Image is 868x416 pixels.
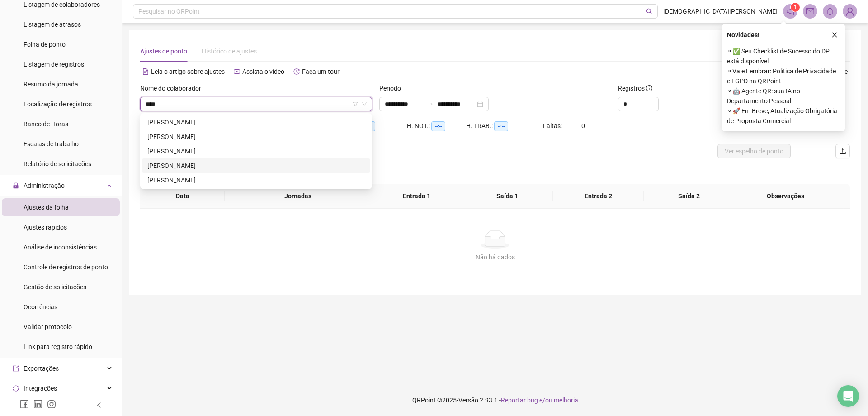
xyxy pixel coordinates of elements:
span: ⚬ 🤖 Agente QR: sua IA no Departamento Pessoal [727,86,840,106]
span: Registros [618,83,652,93]
span: to [426,100,434,108]
th: Data [140,184,225,209]
span: lock [13,182,19,189]
span: Reportar bug e/ou melhoria [501,397,578,404]
span: [DEMOGRAPHIC_DATA][PERSON_NAME] [663,6,778,16]
span: Escalas de trabalho [24,140,79,148]
span: Exportações [24,365,59,372]
span: Relatório de solicitações [24,160,91,167]
div: [PERSON_NAME] [147,132,365,142]
span: Assista o vídeo [242,68,284,75]
th: Observações [728,184,843,209]
div: H. TRAB.: [466,121,543,131]
div: H. NOT.: [407,121,466,131]
span: close [831,32,838,38]
span: mail [806,7,814,15]
span: info-circle [646,85,652,91]
span: Gestão de solicitações [24,283,86,291]
span: Ajustes de ponto [140,48,187,55]
span: Observações [735,191,836,201]
span: 1 [794,4,797,10]
div: ILANA KAUANE FONTES SOUZA [142,158,370,173]
img: 69351 [843,5,857,18]
div: FRANCILANE LIMA DE OLIVEIRA [142,144,370,158]
span: Faltas: [543,122,563,129]
span: --:-- [494,121,508,131]
span: instagram [47,400,56,409]
span: Ajustes da folha [24,204,69,211]
span: Link para registro rápido [24,343,92,350]
span: Leia o artigo sobre ajustes [151,68,225,75]
th: Saída 1 [462,184,553,209]
span: 0 [581,122,585,129]
span: youtube [234,68,240,75]
span: down [362,101,367,107]
span: Listagem de registros [24,61,84,68]
span: Histórico de ajustes [202,48,257,55]
span: Ajustes rápidos [24,224,67,231]
span: --:-- [431,121,445,131]
span: Administração [24,182,65,189]
div: HE 3: [348,121,407,131]
span: Versão [458,397,478,404]
span: filter [353,101,358,107]
span: file-text [142,68,149,75]
div: Não há dados [151,252,839,262]
span: swap-right [426,100,434,108]
span: Faça um tour [302,68,340,75]
span: Folha de ponto [24,41,66,48]
sup: 1 [791,3,800,12]
span: Listagem de atrasos [24,21,81,28]
span: Controle de registros de ponto [24,263,108,271]
span: export [13,365,19,372]
span: linkedin [33,400,42,409]
span: search [646,8,653,15]
span: ⚬ 🚀 Em Breve, Atualização Obrigatória de Proposta Comercial [727,106,840,126]
span: Localização de registros [24,100,92,108]
th: Saída 2 [644,184,735,209]
span: Resumo da jornada [24,81,78,88]
div: CARLOS EDUARDO VILANOVA DA SILVA [142,115,370,129]
div: [PERSON_NAME] [147,146,365,156]
span: notification [786,7,794,15]
span: Análise de inconsistências [24,244,97,251]
span: upload [839,148,846,155]
footer: QRPoint © 2025 - 2.93.1 - [122,384,868,416]
span: Banco de Horas [24,120,68,128]
span: facebook [20,400,29,409]
div: Open Intercom Messenger [837,385,859,407]
span: ⚬ Vale Lembrar: Política de Privacidade e LGPD na QRPoint [727,66,840,86]
span: history [293,68,300,75]
span: Ocorrências [24,303,57,311]
div: [PERSON_NAME] [147,161,365,171]
span: left [96,402,102,408]
th: Entrada 1 [371,184,462,209]
span: Validar protocolo [24,323,72,330]
label: Período [379,83,407,93]
div: VILANI ALVES FERREIRA SANTANA [142,173,370,187]
div: [PERSON_NAME] [147,175,365,185]
button: Ver espelho de ponto [717,144,791,158]
th: Jornadas [225,184,371,209]
div: EDILANIA BOMFIM SANTOS [142,129,370,144]
span: sync [13,385,19,392]
span: Listagem de colaboradores [24,1,100,8]
span: bell [826,7,834,15]
label: Nome do colaborador [140,83,207,93]
th: Entrada 2 [553,184,644,209]
span: ⚬ ✅ Seu Checklist de Sucesso do DP está disponível [727,46,840,66]
div: [PERSON_NAME] [147,117,365,127]
span: Novidades ! [727,30,759,40]
span: Integrações [24,385,57,392]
